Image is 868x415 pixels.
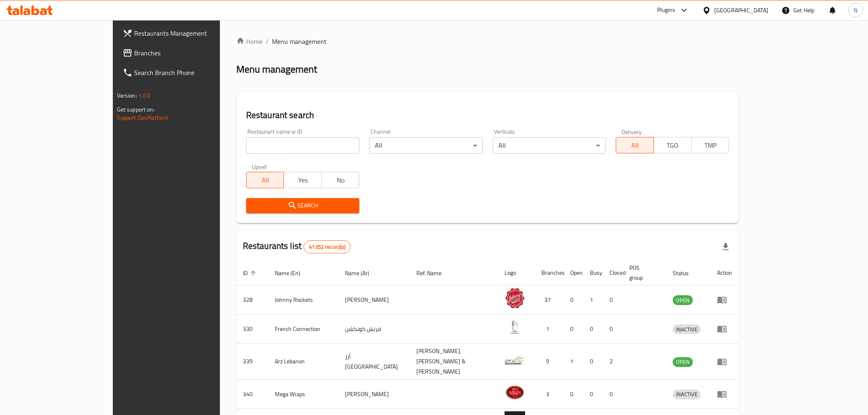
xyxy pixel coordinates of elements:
[275,268,311,278] span: Name (En)
[564,285,583,315] td: 0
[134,48,251,58] span: Branches
[616,137,654,153] button: All
[138,90,151,101] span: 1.0.0
[246,172,284,188] button: All
[268,344,339,380] td: Arz Lebanon
[266,36,269,46] li: /
[345,268,380,278] span: Name (Ar)
[714,6,768,15] div: [GEOGRAPHIC_DATA]
[117,104,155,115] span: Get support on:
[673,390,701,399] span: INACTIVE
[583,260,603,285] th: Busy
[338,380,410,409] td: [PERSON_NAME]
[717,295,732,305] div: Menu
[117,112,169,123] a: Support.OpsPlatform
[621,129,642,135] label: Delivery
[673,325,701,334] span: INACTIVE
[236,63,317,76] h2: Menu management
[325,174,356,186] span: No
[535,344,564,380] td: 9
[603,315,623,344] td: 0
[673,390,701,399] div: INACTIVE
[410,344,498,380] td: [PERSON_NAME],[PERSON_NAME] & [PERSON_NAME]
[564,380,583,409] td: 0
[619,139,651,151] span: All
[250,174,281,186] span: All
[716,237,736,257] div: Export file
[603,285,623,315] td: 0
[505,382,525,403] img: Mega Wraps
[583,285,603,315] td: 1
[535,285,564,315] td: 37
[717,324,732,334] div: Menu
[629,263,657,283] span: POS group
[505,350,525,370] img: Arz Lebanon
[272,36,327,46] span: Menu management
[717,389,732,399] div: Menu
[505,288,525,308] img: Johnny Rockets
[603,380,623,409] td: 0
[603,260,623,285] th: Closed
[564,315,583,344] td: 0
[321,172,359,188] button: No
[535,380,564,409] td: 3
[653,137,692,153] button: TGO
[493,137,606,154] div: All
[236,36,739,46] nav: breadcrumb
[505,317,525,337] img: French Connection
[673,357,693,367] span: OPEN
[268,285,339,315] td: Johnny Rockets
[657,5,675,15] div: Plugins
[338,344,410,380] td: أرز [GEOGRAPHIC_DATA]
[583,380,603,409] td: 0
[252,164,267,169] label: Upsell
[134,68,251,78] span: Search Branch Phone
[338,285,410,315] td: [PERSON_NAME]
[673,324,701,334] div: INACTIVE
[673,295,693,305] div: OPEN
[564,344,583,380] td: 1
[854,6,857,15] span: N
[117,90,137,101] span: Version:
[243,240,351,253] h2: Restaurants list
[710,260,739,285] th: Action
[416,268,452,278] span: Ref. Name
[283,172,322,188] button: Yes
[116,63,258,82] a: Search Branch Phone
[268,315,339,344] td: French Connection
[268,380,339,409] td: Mega Wraps
[717,357,732,367] div: Menu
[304,243,350,251] span: 41352 record(s)
[246,198,359,213] button: Search
[498,260,535,285] th: Logo
[583,344,603,380] td: 0
[695,139,726,151] span: TMP
[369,137,482,154] div: All
[657,139,688,151] span: TGO
[116,23,258,43] a: Restaurants Management
[583,315,603,344] td: 0
[673,296,693,305] span: OPEN
[246,109,729,121] h2: Restaurant search
[338,315,410,344] td: فرنش كونكشن
[287,174,318,186] span: Yes
[304,240,351,253] div: Total records count
[253,201,353,211] span: Search
[691,137,729,153] button: TMP
[134,28,251,38] span: Restaurants Management
[673,268,699,278] span: Status
[246,137,359,154] input: Search for restaurant name or ID..
[603,344,623,380] td: 2
[535,260,564,285] th: Branches
[564,260,583,285] th: Open
[243,268,258,278] span: ID
[116,43,258,63] a: Branches
[535,315,564,344] td: 1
